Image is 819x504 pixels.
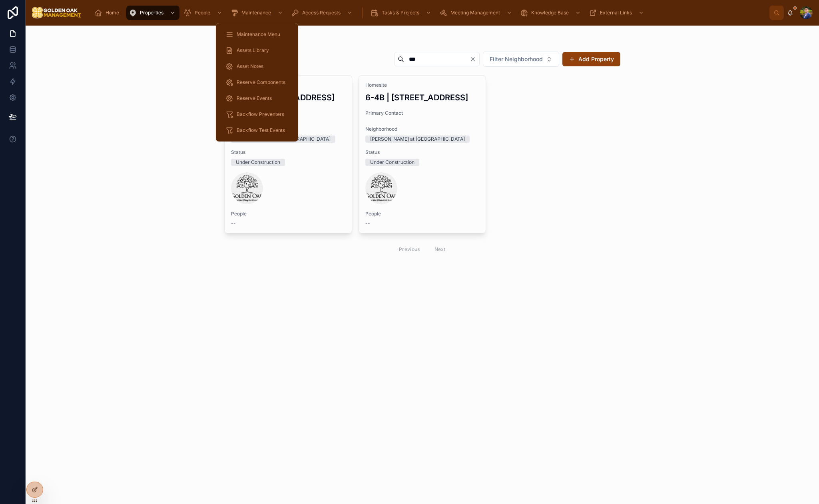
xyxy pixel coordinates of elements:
[221,91,293,106] a: Reserve Events
[221,75,293,90] a: Reserve Components
[531,10,569,16] span: Knowledge Base
[88,4,769,22] div: scrollable content
[221,59,293,74] a: Asset Notes
[359,75,486,233] a: Homesite6-4B | [STREET_ADDRESS]Primary ContactNeighborhood[PERSON_NAME] at [GEOGRAPHIC_DATA]Statu...
[483,52,559,67] button: Select Button
[437,6,516,20] a: Meeting Management
[365,92,480,104] h3: 6-4B | [STREET_ADDRESS]
[365,82,480,88] span: Homesite
[365,110,480,116] span: Primary Contact
[195,10,210,16] span: People
[370,135,465,143] div: [PERSON_NAME] at [GEOGRAPHIC_DATA]
[221,107,293,122] a: Backflow Preventers
[237,47,269,54] span: Assets Library
[92,6,125,20] a: Home
[237,127,285,133] span: Backflow Test Events
[450,10,500,16] span: Meeting Management
[382,10,419,16] span: Tasks & Projects
[32,6,82,19] img: App logo
[181,6,226,20] a: People
[586,6,648,20] a: External Links
[365,211,480,217] span: People
[237,63,263,70] span: Asset Notes
[365,149,480,155] span: Status
[221,27,293,42] a: Maintenance Menu
[236,159,280,166] div: Under Construction
[140,10,163,16] span: Properties
[221,123,293,137] a: Backflow Test Events
[365,220,370,227] span: --
[106,10,119,16] span: Home
[470,56,479,62] button: Clear
[237,95,272,102] span: Reserve Events
[231,220,236,227] span: --
[237,111,284,118] span: Backflow Preventers
[231,149,345,155] span: Status
[221,43,293,58] a: Assets Library
[231,211,345,217] span: People
[126,6,179,20] a: Properties
[562,52,620,66] button: Add Property
[365,126,480,132] span: Neighborhood
[490,55,543,63] span: Filter Neighborhood
[237,79,285,86] span: Reserve Components
[368,6,435,20] a: Tasks & Projects
[241,10,271,16] span: Maintenance
[518,6,585,20] a: Knowledge Base
[224,75,352,233] a: Homesite6-4A | [STREET_ADDRESS]Primary ContactNeighborhood[PERSON_NAME] at [GEOGRAPHIC_DATA]Statu...
[237,31,280,38] span: Maintenance Menu
[302,10,341,16] span: Access Requests
[600,10,632,16] span: External Links
[289,6,357,20] a: Access Requests
[370,159,414,166] div: Under Construction
[228,6,287,20] a: Maintenance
